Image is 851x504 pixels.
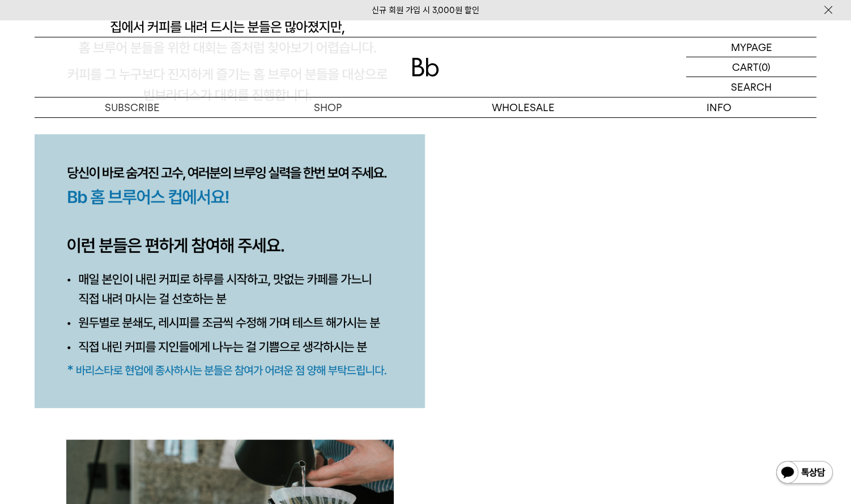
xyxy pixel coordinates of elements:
img: 카카오톡 채널 1:1 채팅 버튼 [775,460,834,487]
a: CART (0) [686,57,816,77]
p: INFO [621,98,816,117]
p: CART [732,57,759,77]
p: SEARCH [731,77,772,97]
a: SUBSCRIBE [35,98,230,117]
p: (0) [759,57,771,77]
img: 로고 [412,58,439,77]
p: WHOLESALE [425,98,621,117]
a: MYPAGE [686,37,816,57]
a: 신규 회원 가입 시 3,000원 할인 [372,5,479,15]
a: SHOP [230,98,425,117]
p: MYPAGE [731,37,772,57]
